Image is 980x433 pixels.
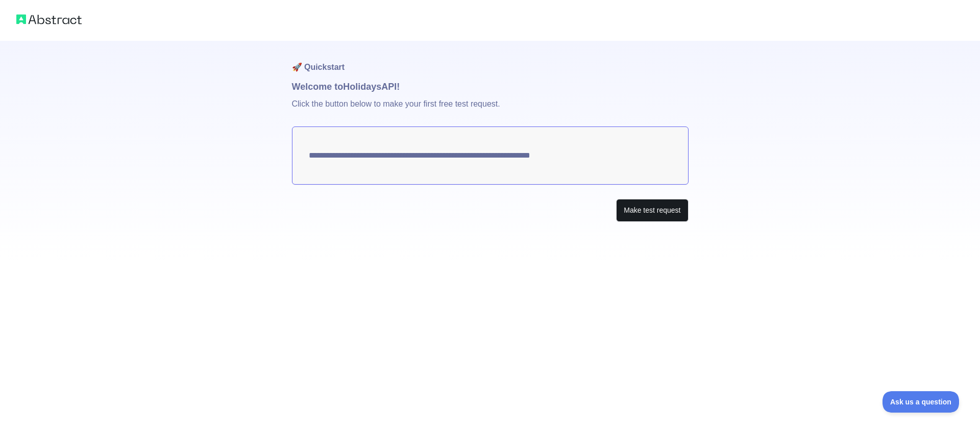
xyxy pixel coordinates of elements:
[292,94,689,126] p: Click the button below to make your first free test request.
[616,199,688,222] button: Make test request
[292,41,689,80] h1: 🚀 Quickstart
[883,391,960,413] iframe: Toggle Customer Support
[16,12,82,27] img: Abstract logo
[292,80,689,94] h1: Welcome to Holidays API!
